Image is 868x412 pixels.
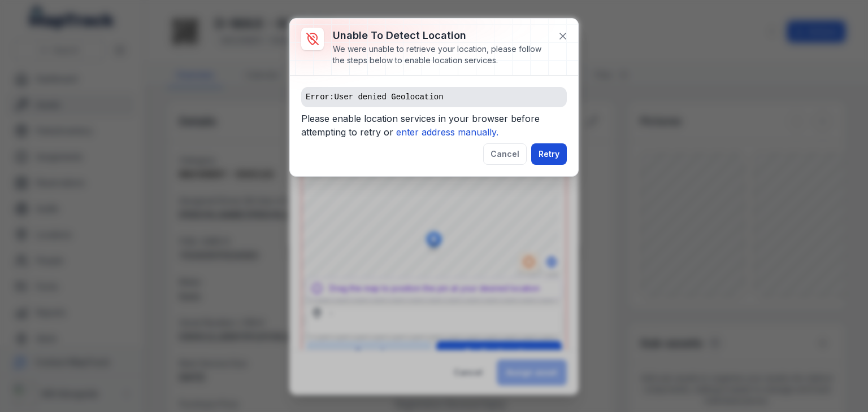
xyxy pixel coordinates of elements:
[333,43,549,66] div: We were unable to retrieve your location, please follow the steps below to enable location services.
[531,143,567,165] button: Retry
[333,28,549,43] h3: Unable to detect location
[396,126,498,138] i: enter address manually.
[301,87,567,107] pre: Error: User denied Geolocation
[301,112,567,143] span: Please enable location services in your browser before attempting to retry or
[483,143,527,165] button: Cancel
